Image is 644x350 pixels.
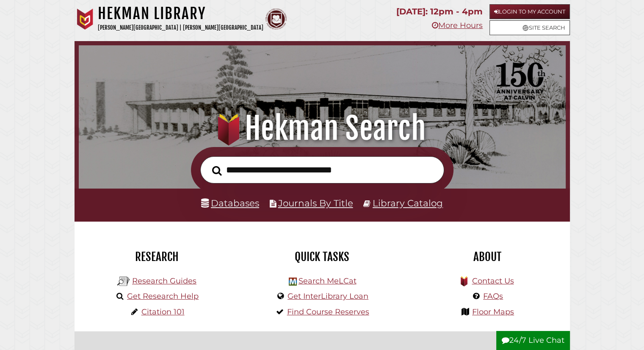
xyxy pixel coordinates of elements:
[489,4,570,19] a: Login to My Account
[287,307,369,317] a: Find Course Reserves
[81,250,233,264] h2: Research
[141,307,185,317] a: Citation 101
[88,110,556,147] h1: Hekman Search
[132,276,196,286] a: Research Guides
[201,197,259,208] a: Databases
[208,163,226,178] button: Search
[396,4,483,19] p: [DATE]: 12pm - 4pm
[212,165,222,175] i: Search
[411,250,564,264] h2: About
[287,292,368,301] a: Get InterLibrary Loan
[489,20,570,35] a: Site Search
[483,292,503,301] a: FAQs
[265,8,287,30] img: Calvin Theological Seminary
[373,197,443,208] a: Library Catalog
[432,21,483,30] a: More Hours
[75,8,96,30] img: Calvin University
[98,23,263,33] p: [PERSON_NAME][GEOGRAPHIC_DATA] | [PERSON_NAME][GEOGRAPHIC_DATA]
[289,278,297,286] img: Hekman Library Logo
[127,292,199,301] a: Get Research Help
[472,276,514,286] a: Contact Us
[278,197,353,208] a: Journals By Title
[472,307,514,317] a: Floor Maps
[117,275,130,288] img: Hekman Library Logo
[298,276,356,286] a: Search MeLCat
[98,4,263,23] h1: Hekman Library
[246,250,398,264] h2: Quick Tasks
